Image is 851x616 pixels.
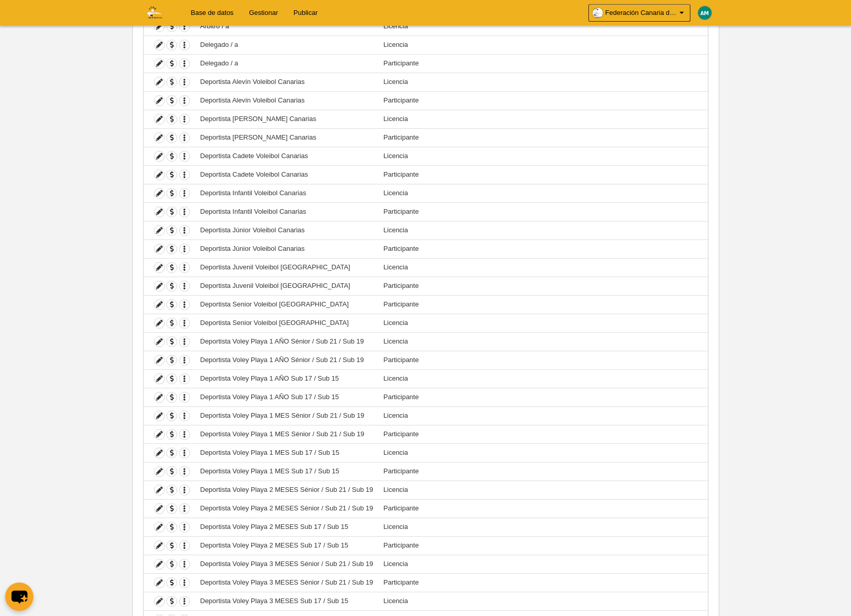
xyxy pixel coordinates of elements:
[698,6,711,20] img: c2l6ZT0zMHgzMCZmcz05JnRleHQ9QU0mYmc9MDA4OTdi.png
[195,406,378,425] td: Deportista Voley Playa 1 MES Sénior / Sub 21 / Sub 19
[378,518,708,536] td: Licencia
[378,36,708,54] td: Licencia
[378,536,708,555] td: Participante
[195,221,378,239] td: Deportista Júnior Voleibol Canarias
[195,277,378,295] td: Deportista Juvenil Voleibol [GEOGRAPHIC_DATA]
[195,17,378,36] td: Árbitro / a
[378,17,708,36] td: Licencia
[195,91,378,110] td: Deportista Alevín Voleibol Canarias
[378,332,708,351] td: Licencia
[195,295,378,314] td: Deportista Senior Voleibol [GEOGRAPHIC_DATA]
[195,239,378,258] td: Deportista Júnior Voleibol Canarias
[195,555,378,573] td: Deportista Voley Playa 3 MESES Sénior / Sub 21 / Sub 19
[378,406,708,425] td: Licencia
[195,499,378,518] td: Deportista Voley Playa 2 MESES Sénior / Sub 21 / Sub 19
[195,518,378,536] td: Deportista Voley Playa 2 MESES Sub 17 / Sub 15
[378,351,708,369] td: Participante
[378,314,708,332] td: Licencia
[378,388,708,406] td: Participante
[378,295,708,314] td: Participante
[378,592,708,610] td: Licencia
[605,8,678,18] span: Federación Canaria de Voleibol
[378,481,708,499] td: Licencia
[378,573,708,592] td: Participante
[378,73,708,91] td: Licencia
[195,73,378,91] td: Deportista Alevín Voleibol Canarias
[378,202,708,221] td: Participante
[195,314,378,332] td: Deportista Senior Voleibol [GEOGRAPHIC_DATA]
[378,110,708,128] td: Licencia
[378,369,708,388] td: Licencia
[195,36,378,54] td: Delegado / a
[195,54,378,73] td: Delegado / a
[378,425,708,443] td: Participante
[195,443,378,462] td: Deportista Voley Playa 1 MES Sub 17 / Sub 15
[132,6,175,19] img: Federación Canaria de Voleibol
[195,184,378,202] td: Deportista Infantil Voleibol Canarias
[588,4,690,22] a: Federación Canaria de Voleibol
[195,573,378,592] td: Deportista Voley Playa 3 MESES Sénior / Sub 21 / Sub 19
[5,583,33,611] button: chat-button
[195,388,378,406] td: Deportista Voley Playa 1 AÑO Sub 17 / Sub 15
[195,481,378,499] td: Deportista Voley Playa 2 MESES Sénior / Sub 21 / Sub 19
[378,91,708,110] td: Participante
[195,128,378,147] td: Deportista [PERSON_NAME] Canarias
[378,184,708,202] td: Licencia
[195,147,378,165] td: Deportista Cadete Voleibol Canarias
[378,462,708,481] td: Participante
[378,54,708,73] td: Participante
[195,351,378,369] td: Deportista Voley Playa 1 AÑO Sénior / Sub 21 / Sub 19
[593,8,603,18] img: OaKdMG7jwavG.30x30.jpg
[378,258,708,277] td: Licencia
[378,555,708,573] td: Licencia
[378,499,708,518] td: Participante
[195,258,378,277] td: Deportista Juvenil Voleibol [GEOGRAPHIC_DATA]
[195,165,378,184] td: Deportista Cadete Voleibol Canarias
[378,277,708,295] td: Participante
[378,165,708,184] td: Participante
[378,239,708,258] td: Participante
[195,369,378,388] td: Deportista Voley Playa 1 AÑO Sub 17 / Sub 15
[195,110,378,128] td: Deportista [PERSON_NAME] Canarias
[378,147,708,165] td: Licencia
[195,462,378,481] td: Deportista Voley Playa 1 MES Sub 17 / Sub 15
[195,332,378,351] td: Deportista Voley Playa 1 AÑO Sénior / Sub 21 / Sub 19
[195,592,378,610] td: Deportista Voley Playa 3 MESES Sub 17 / Sub 15
[195,202,378,221] td: Deportista Infantil Voleibol Canarias
[195,536,378,555] td: Deportista Voley Playa 2 MESES Sub 17 / Sub 15
[378,443,708,462] td: Licencia
[378,221,708,239] td: Licencia
[378,128,708,147] td: Participante
[195,425,378,443] td: Deportista Voley Playa 1 MES Sénior / Sub 21 / Sub 19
